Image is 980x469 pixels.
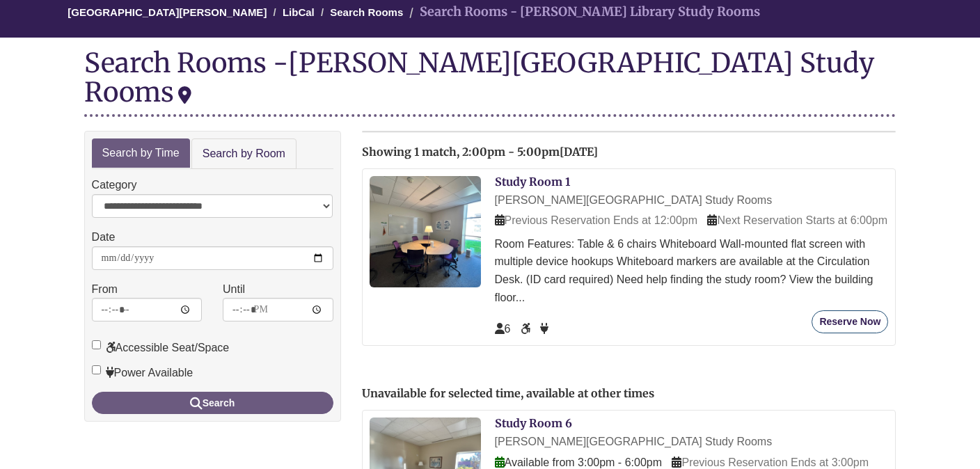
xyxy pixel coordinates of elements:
[495,175,570,189] a: Study Room 1
[672,456,869,468] span: Previous Reservation Ends at 3:00pm
[521,323,533,335] span: Accessible Seat/Space
[223,280,245,299] label: Until
[92,392,333,414] button: Search
[92,228,116,246] label: Date
[92,138,190,168] a: Search by Time
[92,339,230,357] label: Accessible Seat/Space
[495,416,572,430] a: Study Room 6
[92,364,193,382] label: Power Available
[92,340,101,349] input: Accessible Seat/Space
[362,388,896,400] h2: Unavailable for selected time, available at other times
[495,214,697,226] span: Previous Reservation Ends at 12:00pm
[191,138,297,170] a: Search by Room
[84,48,896,116] div: Search Rooms -
[540,323,548,335] span: Power Available
[495,191,889,209] div: [PERSON_NAME][GEOGRAPHIC_DATA] Study Rooms
[283,6,315,18] a: LibCal
[495,235,889,306] div: Room Features: Table & 6 chairs Whiteboard Wall-mounted flat screen with multiple device hookups ...
[330,6,403,18] a: Search Rooms
[707,214,887,226] span: Next Reservation Starts at 6:00pm
[370,176,481,287] img: Study Room 1
[92,280,118,299] label: From
[92,176,137,194] label: Category
[92,365,101,374] input: Power Available
[84,46,874,109] div: [PERSON_NAME][GEOGRAPHIC_DATA] Study Rooms
[495,323,511,335] span: The capacity of this space
[495,456,662,468] span: Available from 3:00pm - 6:00pm
[812,310,888,333] button: Reserve Now
[495,433,889,451] div: [PERSON_NAME][GEOGRAPHIC_DATA] Study Rooms
[457,145,598,159] span: , 2:00pm - 5:00pm[DATE]
[406,2,760,22] li: Search Rooms - [PERSON_NAME] Library Study Rooms
[68,6,267,18] a: [GEOGRAPHIC_DATA][PERSON_NAME]
[362,146,896,159] h2: Showing 1 match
